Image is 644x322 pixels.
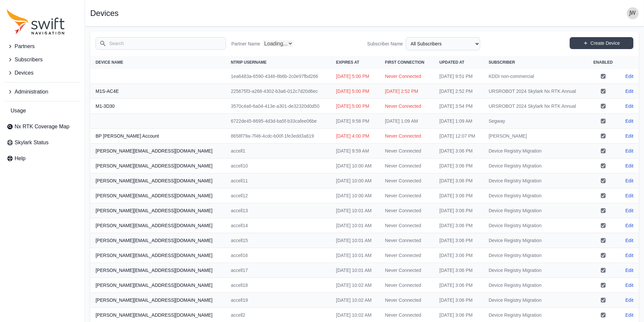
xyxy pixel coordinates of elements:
[90,56,226,69] th: Device Name
[380,263,434,278] td: Never Connected
[434,99,483,114] td: [DATE] 3:54 PM
[226,56,331,69] th: NTRIP Username
[331,69,380,84] td: [DATE] 5:00 PM
[226,69,331,84] td: 1ea6483a-6590-4346-8b6b-2c0e97fbd266
[226,144,331,159] td: accell1
[625,118,633,124] a: Edit
[625,103,633,109] a: Edit
[331,233,380,248] td: [DATE] 10:01 AM
[226,248,331,263] td: accell16
[434,129,483,144] td: [DATE] 12:07 PM
[226,233,331,248] td: accell15
[380,203,434,218] td: Never Connected
[331,203,380,218] td: [DATE] 10:01 AM
[226,159,331,173] td: accell10
[226,278,331,293] td: accell18
[434,278,483,293] td: [DATE] 3:06 PM
[15,123,69,131] span: Nx RTK Coverage Map
[483,263,587,278] td: Device Registry Migration
[625,237,633,244] a: Edit
[90,84,226,99] th: M1S-AC4E
[625,297,633,303] a: Edit
[331,144,380,159] td: [DATE] 9:59 AM
[380,293,434,308] td: Never Connected
[380,173,434,188] td: Never Connected
[226,114,331,129] td: 6722de45-8695-4d3d-ba5f-b33cafee06be
[90,278,226,293] th: [PERSON_NAME][EMAIL_ADDRESS][DOMAIN_NAME]
[483,293,587,308] td: Device Registry Migration
[226,173,331,188] td: accell11
[90,173,226,188] th: [PERSON_NAME][EMAIL_ADDRESS][DOMAIN_NAME]
[226,188,331,203] td: accell12
[483,233,587,248] td: Device Registry Migration
[434,248,483,263] td: [DATE] 3:06 PM
[434,263,483,278] td: [DATE] 3:06 PM
[331,218,380,233] td: [DATE] 10:01 AM
[331,173,380,188] td: [DATE] 10:00 AM
[367,40,403,47] label: Subscriber Name
[331,159,380,173] td: [DATE] 10:00 AM
[434,293,483,308] td: [DATE] 3:06 PM
[625,252,633,259] a: Edit
[625,267,633,274] a: Edit
[380,278,434,293] td: Never Connected
[15,56,42,64] span: Subscribers
[483,69,587,84] td: KDDI non-commercial
[380,188,434,203] td: Never Connected
[11,107,26,115] span: Usage
[90,203,226,218] th: [PERSON_NAME][EMAIL_ADDRESS][DOMAIN_NAME]
[15,69,34,77] span: Devices
[15,88,48,96] span: Administration
[434,69,483,84] td: [DATE] 9:51 PM
[226,293,331,308] td: accell19
[4,104,81,117] a: Usage
[336,60,359,65] span: Expires At
[434,173,483,188] td: [DATE] 3:06 PM
[625,88,633,95] a: Edit
[380,129,434,144] td: Never Connected
[380,114,434,129] td: [DATE] 1:09 AM
[625,222,633,229] a: Edit
[380,233,434,248] td: Never Connected
[380,218,434,233] td: Never Connected
[4,66,81,80] button: Devices
[439,60,464,65] span: Updated At
[625,148,633,154] a: Edit
[380,144,434,159] td: Never Connected
[483,248,587,263] td: Device Registry Migration
[434,203,483,218] td: [DATE] 3:06 PM
[434,218,483,233] td: [DATE] 3:06 PM
[587,56,619,69] th: Enabled
[483,114,587,129] td: Segway
[90,129,226,144] th: BP [PERSON_NAME] Account
[434,144,483,159] td: [DATE] 3:06 PM
[380,99,434,114] td: Never Connected
[226,84,331,99] td: 225675f3-a268-4302-b3a6-012c7d20d6ec
[4,120,81,133] a: Nx RTK Coverage Map
[90,144,226,159] th: [PERSON_NAME][EMAIL_ADDRESS][DOMAIN_NAME]
[625,192,633,199] a: Edit
[483,218,587,233] td: Device Registry Migration
[483,159,587,173] td: Device Registry Migration
[483,278,587,293] td: Device Registry Migration
[483,56,587,69] th: Subscriber
[226,263,331,278] td: accell17
[15,42,35,50] span: Partners
[483,144,587,159] td: Device Registry Migration
[226,203,331,218] td: accell13
[570,37,633,49] a: Create Device
[331,114,380,129] td: [DATE] 9:58 PM
[625,177,633,184] a: Edit
[434,114,483,129] td: [DATE] 1:09 AM
[90,293,226,308] th: [PERSON_NAME][EMAIL_ADDRESS][DOMAIN_NAME]
[90,248,226,263] th: [PERSON_NAME][EMAIL_ADDRESS][DOMAIN_NAME]
[331,278,380,293] td: [DATE] 10:02 AM
[331,248,380,263] td: [DATE] 10:01 AM
[226,99,331,114] td: 3570c4a6-6a04-413e-a301-de32320d0d50
[483,203,587,218] td: Device Registry Migration
[4,40,81,53] button: Partners
[625,73,633,80] a: Edit
[385,60,424,65] span: First Connection
[4,85,81,98] button: Administration
[90,263,226,278] th: [PERSON_NAME][EMAIL_ADDRESS][DOMAIN_NAME]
